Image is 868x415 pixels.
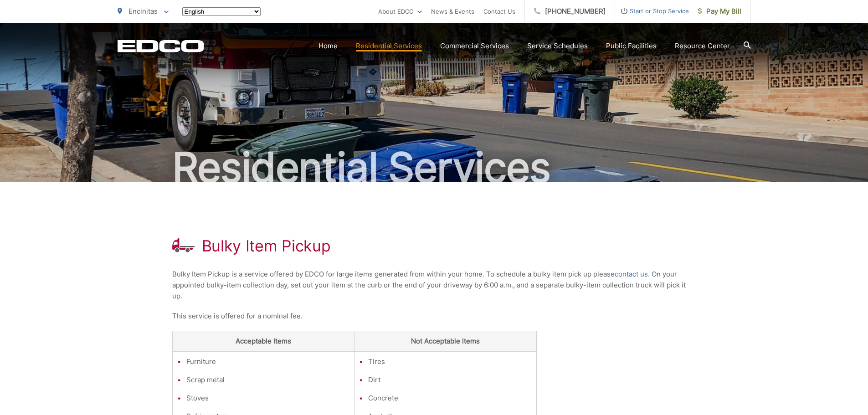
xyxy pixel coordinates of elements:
a: Commercial Services [440,41,509,51]
p: Bulky Item Pickup is a service offered by EDCO for large items generated from within your home. T... [172,269,696,302]
li: Furniture [186,356,350,367]
li: Dirt [368,374,532,385]
span: Pay My Bill [698,6,741,17]
li: Scrap metal [186,374,350,385]
a: News & Events [431,6,474,17]
a: About EDCO [378,6,422,17]
a: Residential Services [356,41,422,51]
a: Home [318,41,338,51]
a: Contact Us [483,6,515,17]
a: Resource Center [675,41,730,51]
p: This service is offered for a nominal fee. [172,311,696,322]
li: Stoves [186,393,350,404]
h2: Residential Services [118,145,751,190]
li: Tires [368,356,532,367]
span: Encinitas [128,7,158,15]
strong: Acceptable Items [236,337,291,345]
a: Service Schedules [527,41,588,51]
a: Public Facilities [606,41,657,51]
a: EDCD logo. Return to the homepage. [118,40,204,52]
strong: Not Acceptable Items [411,337,480,345]
li: Concrete [368,393,532,404]
a: contact us [615,269,648,280]
h1: Bulky Item Pickup [202,237,331,255]
select: Select a language [182,7,261,16]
